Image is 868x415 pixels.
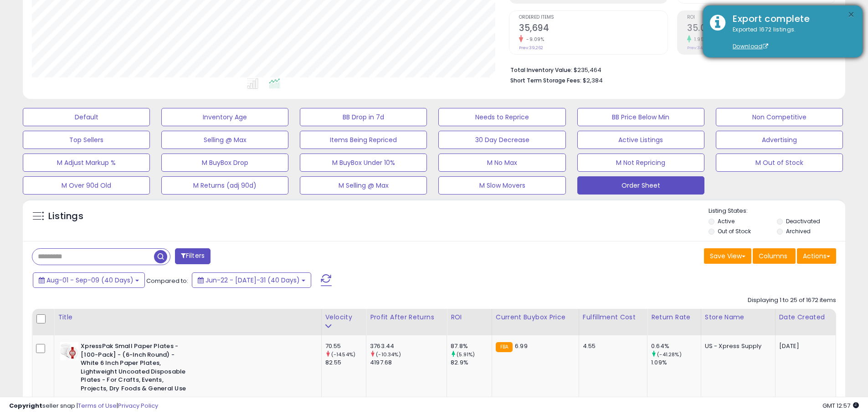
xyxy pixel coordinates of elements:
button: 30 Day Decrease [438,131,565,149]
button: M Not Repricing [577,154,704,172]
button: M Slow Movers [438,176,565,195]
div: 4197.68 [370,359,447,367]
button: Non Competitive [716,108,843,126]
button: BB Drop in 7d [300,108,427,126]
strong: Copyright [9,401,42,410]
button: Needs to Reprice [438,108,565,126]
div: Export complete [726,12,856,26]
button: M BuyBox Drop [161,154,288,172]
img: 41AIAO1lv7L._SL40_.jpg [60,342,78,360]
small: (5.91%) [457,351,475,358]
h5: Listings [48,210,83,223]
button: M Selling @ Max [300,176,427,195]
span: 2025-09-10 12:57 GMT [822,401,859,410]
label: Archived [786,227,811,235]
small: -9.09% [523,36,544,43]
p: Listing States: [709,207,845,215]
span: Ordered Items [519,15,668,20]
div: 82.9% [451,359,492,367]
button: Top Sellers [23,131,150,149]
button: × [847,9,855,20]
div: Velocity [325,313,363,322]
button: BB Price Below Min [577,108,704,126]
small: (-41.28%) [657,351,681,358]
button: Order Sheet [577,176,704,195]
small: (-10.34%) [376,351,401,358]
a: Privacy Policy [118,401,158,410]
h2: 35,694 [519,23,668,35]
span: Columns [759,251,787,261]
div: 82.55 [325,359,366,367]
button: Default [23,108,150,126]
div: Profit After Returns [370,313,443,322]
div: ROI [451,313,488,322]
div: [DATE] [779,342,816,350]
span: 6.99 [515,342,528,350]
button: Selling @ Max [161,131,288,149]
button: M BuyBox Under 10% [300,154,427,172]
small: FBA [496,342,513,352]
label: Deactivated [786,217,820,225]
small: (-14.54%) [331,351,355,358]
b: XpressPak Small Paper Plates - [100-Pack] - (6-Inch Round) - White 6 Inch Paper Plates, Lightweig... [81,342,191,395]
div: Exported 1672 listings. [726,26,856,51]
button: Items Being Repriced [300,131,427,149]
span: ROI [687,15,836,20]
a: Terms of Use [78,401,117,410]
div: 70.55 [325,342,366,350]
div: 1.09% [651,359,701,367]
button: Save View [704,248,751,264]
button: Inventory Age [161,108,288,126]
span: Jun-22 - [DATE]-31 (40 Days) [205,276,300,285]
label: Out of Stock [718,227,751,235]
button: M Adjust Markup % [23,154,150,172]
div: 3763.44 [370,342,447,350]
b: Total Inventory Value: [510,66,572,74]
li: $235,464 [510,64,829,75]
div: Title [58,313,317,322]
button: M Returns (adj 90d) [161,176,288,195]
div: Current Buybox Price [496,313,575,322]
div: 4.55 [583,342,640,350]
button: Active Listings [577,131,704,149]
h2: 35.00% [687,23,836,35]
button: Actions [797,248,836,264]
span: Compared to: [146,277,188,285]
div: 87.8% [451,342,492,350]
div: Fulfillment Cost [583,313,643,322]
b: Short Term Storage Fees: [510,77,581,84]
a: Download [733,42,768,50]
button: Jun-22 - [DATE]-31 (40 Days) [192,272,311,288]
button: Advertising [716,131,843,149]
button: Columns [753,248,796,264]
span: $2,384 [583,76,603,85]
label: Active [718,217,734,225]
button: M Out of Stock [716,154,843,172]
div: seller snap | | [9,402,158,410]
small: 1.95% [691,36,708,43]
small: Prev: 34.33% [687,45,712,51]
button: Filters [175,248,211,264]
div: US - Xpress Supply [705,342,768,350]
button: M No Max [438,154,565,172]
div: Return Rate [651,313,697,322]
div: Displaying 1 to 25 of 1672 items [748,296,836,305]
button: Aug-01 - Sep-09 (40 Days) [33,272,145,288]
div: 0.64% [651,342,701,350]
span: Aug-01 - Sep-09 (40 Days) [46,276,134,285]
button: M Over 90d Old [23,176,150,195]
div: Date Created [779,313,832,322]
div: Store Name [705,313,771,322]
small: Prev: 39,262 [519,45,543,51]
